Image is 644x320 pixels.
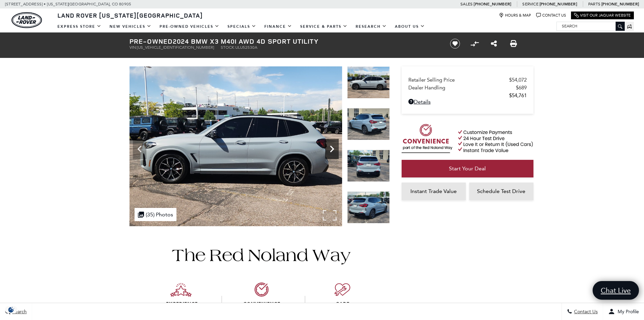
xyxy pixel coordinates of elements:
[470,39,480,49] button: Compare Vehicle
[53,21,105,33] a: EXPRESS STORE
[516,85,527,91] span: $689
[352,21,391,33] a: Research
[536,13,566,18] a: Contact Us
[408,85,527,91] a: Dealer Handling $689
[223,21,260,33] a: Specials
[448,38,462,49] button: Save vehicle
[347,191,390,223] img: Used 2024 Brooklyn Gray Metallic BMW M40i image 13
[593,281,639,300] a: Chat Live
[391,21,429,33] a: About Us
[135,208,176,221] div: (35) Photos
[11,12,42,28] a: land-rover
[615,309,639,315] span: My Profile
[408,92,527,99] a: $54,761
[129,66,342,226] img: Used 2024 Brooklyn Gray Metallic BMW M40i image 10
[603,303,644,320] button: Open user profile menu
[260,21,296,33] a: Finance
[53,21,429,33] nav: Main Navigation
[491,40,497,48] a: Share this Pre-Owned 2024 BMW X3 M40i AWD 4D Sport Utility
[588,2,600,6] span: Parts
[129,37,173,46] strong: Pre-Owned
[129,45,137,50] span: VIN:
[449,165,486,172] span: Start Your Deal
[133,139,146,159] div: Previous
[156,21,223,33] a: Pre-Owned Vehicles
[5,2,131,6] a: [STREET_ADDRESS] • [US_STATE][GEOGRAPHIC_DATA], CO 80905
[410,188,457,194] span: Instant Trade Value
[137,45,214,50] span: [US_VEHICLE_IDENTIFICATION_NUMBER]
[522,2,538,6] span: Service
[477,188,525,194] span: Schedule Test Drive
[572,309,598,315] span: Contact Us
[499,13,531,18] a: Hours & Map
[235,45,257,50] span: ULU52530A
[601,1,639,7] a: [PHONE_NUMBER]
[57,11,203,19] span: Land Rover [US_STATE][GEOGRAPHIC_DATA]
[474,1,511,7] a: [PHONE_NUMBER]
[11,12,42,28] img: Land Rover
[402,183,466,200] a: Instant Trade Value
[296,21,352,33] a: Service & Parts
[557,22,624,30] input: Search
[540,1,577,7] a: [PHONE_NUMBER]
[408,77,509,83] span: Retailer Selling Price
[460,2,473,6] span: Sales
[105,21,156,33] a: New Vehicles
[408,99,527,105] a: Details
[402,160,533,177] a: Start Your Deal
[469,183,533,200] a: Schedule Test Drive
[347,108,390,140] img: Used 2024 Brooklyn Gray Metallic BMW M40i image 11
[347,150,390,182] img: Used 2024 Brooklyn Gray Metallic BMW M40i image 12
[347,66,390,99] img: Used 2024 Brooklyn Gray Metallic BMW M40i image 10
[129,38,439,45] h1: 2024 BMW X3 M40i AWD 4D Sport Utility
[3,306,19,313] section: Click to Open Cookie Consent Modal
[510,40,517,48] a: Print this Pre-Owned 2024 BMW X3 M40i AWD 4D Sport Utility
[509,77,527,83] span: $54,072
[597,286,634,295] span: Chat Live
[325,139,339,159] div: Next
[408,85,516,91] span: Dealer Handling
[574,13,631,18] a: Visit Our Jaguar Website
[408,77,527,83] a: Retailer Selling Price $54,072
[509,92,527,99] span: $54,761
[3,306,19,313] img: Opt-Out Icon
[53,11,207,19] a: Land Rover [US_STATE][GEOGRAPHIC_DATA]
[221,45,235,50] span: Stock:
